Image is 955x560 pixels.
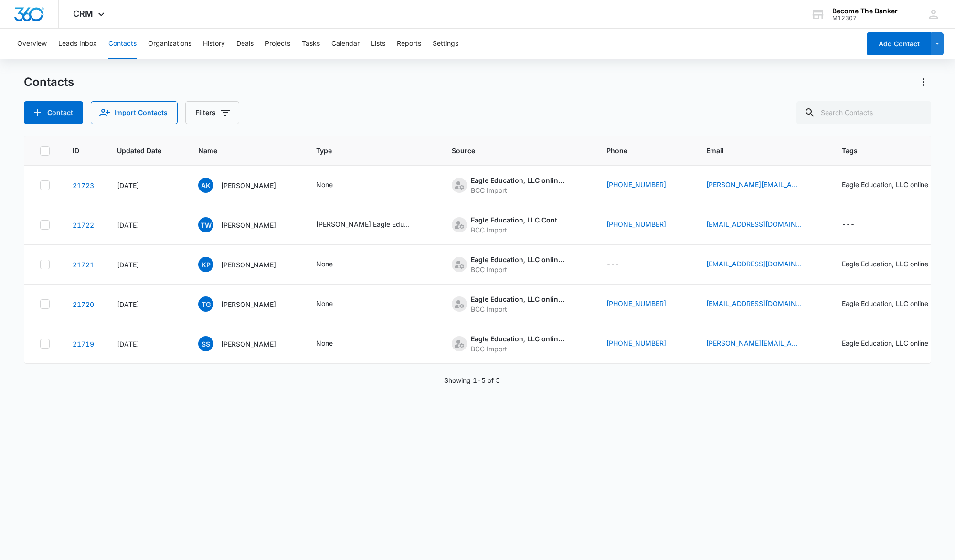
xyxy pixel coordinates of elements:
[706,259,802,269] a: [EMAIL_ADDRESS][DOMAIN_NAME]
[73,181,94,190] a: Navigate to contact details page for Andrew Kloppenburg
[867,32,931,55] button: Add Contact
[842,219,872,231] div: Tags - - Select to Edit Field
[606,259,619,270] div: ---
[842,180,937,190] div: Eagle Education, LLC online purchase
[91,101,178,124] button: Import Contacts
[471,334,566,344] div: Eagle Education, LLC online purchase
[117,339,175,349] div: [DATE]
[198,178,293,193] div: Name - Andrew Kloppenburg - Select to Edit Field
[17,29,47,59] button: Overview
[117,146,161,156] span: Updated Date
[842,338,937,348] div: Eagle Education, LLC online purchase
[73,221,94,229] a: Navigate to contact details page for Tracy Wight
[331,29,360,59] button: Calendar
[452,175,584,195] div: Source - [object Object] - Select to Edit Field
[444,375,500,385] p: Showing 1-5 of 5
[471,254,566,264] div: Eagle Education, LLC online purchase
[842,259,937,269] div: Eagle Education, LLC online purchase
[606,146,669,156] span: Phone
[832,7,898,15] div: account name
[606,338,666,348] a: [PHONE_NUMBER]
[706,180,819,191] div: Email - andrew.kloppenburg@gmail.com - Select to Edit Field
[796,101,931,124] input: Search Contacts
[606,259,637,270] div: Phone - - Select to Edit Field
[185,101,239,124] button: Filters
[471,344,566,354] div: BCC Import
[606,298,666,308] a: [PHONE_NUMBER]
[471,225,566,235] div: BCC Import
[302,29,320,59] button: Tasks
[706,298,819,310] div: Email - guggenmos_1@msn.com - Select to Edit Field
[108,29,137,59] button: Contacts
[706,219,802,229] a: [EMAIL_ADDRESS][DOMAIN_NAME]
[706,338,819,349] div: Email - samantha.schreiber-reed@edwardjones.com - Select to Edit Field
[471,185,566,195] div: BCC Import
[842,180,955,191] div: Tags - Eagle Education, LLC online purchase - Select to Edit Field
[606,219,683,231] div: Phone - (720) 369-8171 - Select to Edit Field
[452,215,584,235] div: Source - [object Object] - Select to Edit Field
[606,180,683,191] div: Phone - (720) 830-6075 - Select to Edit Field
[706,298,802,308] a: [EMAIL_ADDRESS][DOMAIN_NAME]
[452,254,584,275] div: Source - [object Object] - Select to Edit Field
[221,339,276,349] p: [PERSON_NAME]
[316,298,333,308] div: None
[316,298,350,310] div: Type - None - Select to Edit Field
[471,215,566,225] div: Eagle Education, LLC Contact Form
[198,217,213,232] span: TW
[316,259,350,270] div: Type - None - Select to Edit Field
[117,220,175,230] div: [DATE]
[842,298,955,310] div: Tags - Eagle Education, LLC online purchase - Select to Edit Field
[148,29,191,59] button: Organizations
[452,294,584,314] div: Source - [object Object] - Select to Edit Field
[198,336,293,351] div: Name - Samantha Schreiber-Reed - Select to Edit Field
[916,74,931,90] button: Actions
[117,180,175,190] div: [DATE]
[24,101,83,124] button: Add Contact
[433,29,458,59] button: Settings
[397,29,421,59] button: Reports
[117,260,175,270] div: [DATE]
[452,146,570,156] span: Source
[842,338,955,349] div: Tags - Eagle Education, LLC online purchase - Select to Edit Field
[265,29,290,59] button: Projects
[221,299,276,309] p: [PERSON_NAME]
[198,146,279,156] span: Name
[606,338,683,349] div: Phone - (303) 776-9839 - Select to Edit Field
[706,259,819,270] div: Email - kiggdogg@yahoo.com - Select to Edit Field
[316,219,429,231] div: Type - Larry Larsen Eagle Education - Select to Edit Field
[706,219,819,231] div: Email - tracywight5@gmail.com - Select to Edit Field
[73,340,94,348] a: Navigate to contact details page for Samantha Schreiber-Reed
[203,29,225,59] button: History
[117,299,175,309] div: [DATE]
[706,146,805,156] span: Email
[452,334,584,354] div: Source - [object Object] - Select to Edit Field
[198,296,213,312] span: TG
[198,217,293,232] div: Name - Tracy Wight - Select to Edit Field
[832,15,898,21] div: account id
[471,175,566,185] div: Eagle Education, LLC online purchase
[842,219,855,231] div: ---
[316,146,415,156] span: Type
[73,9,93,19] span: CRM
[24,75,74,89] h1: Contacts
[706,338,802,348] a: [PERSON_NAME][EMAIL_ADDRESS][PERSON_NAME][DOMAIN_NAME]
[198,257,293,272] div: Name - Kyle Pope - Select to Edit Field
[706,180,802,190] a: [PERSON_NAME][EMAIL_ADDRESS][PERSON_NAME][DOMAIN_NAME]
[316,338,350,349] div: Type - None - Select to Edit Field
[316,338,333,348] div: None
[471,304,566,314] div: BCC Import
[842,298,937,308] div: Eagle Education, LLC online purchase
[221,220,276,230] p: [PERSON_NAME]
[316,180,333,190] div: None
[842,146,941,156] span: Tags
[198,257,213,272] span: KP
[316,219,412,229] div: [PERSON_NAME] Eagle Education
[73,300,94,308] a: Navigate to contact details page for Timothy Guggenmos
[73,146,80,156] span: ID
[316,259,333,269] div: None
[73,261,94,269] a: Navigate to contact details page for Kyle Pope
[471,294,566,304] div: Eagle Education, LLC online purchase
[606,298,683,310] div: Phone - (970) 867-2675 - Select to Edit Field
[316,180,350,191] div: Type - None - Select to Edit Field
[471,264,566,275] div: BCC Import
